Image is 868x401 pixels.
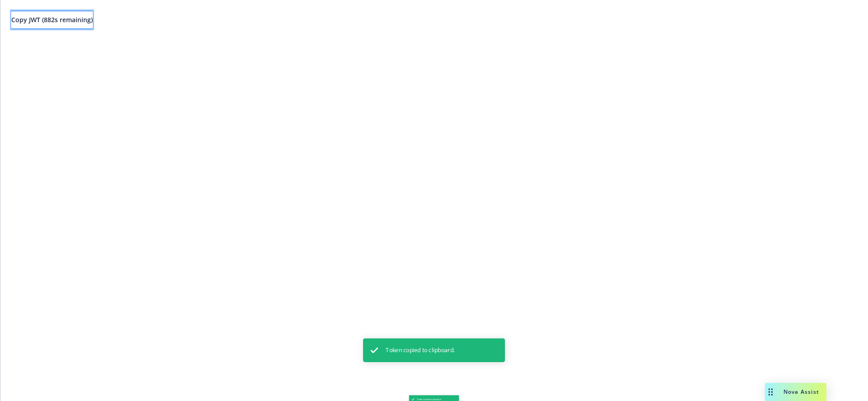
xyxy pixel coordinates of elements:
button: Copy JWT (882s remaining) [11,11,93,29]
span: Token copied to clipboard. [386,346,455,354]
div: Drag to move [765,383,776,401]
span: Token copied to clipboard. [417,398,441,401]
span: Copy JWT ( 882 s remaining) [11,15,93,24]
button: Nova Assist [765,383,826,401]
span: Nova Assist [783,388,819,396]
